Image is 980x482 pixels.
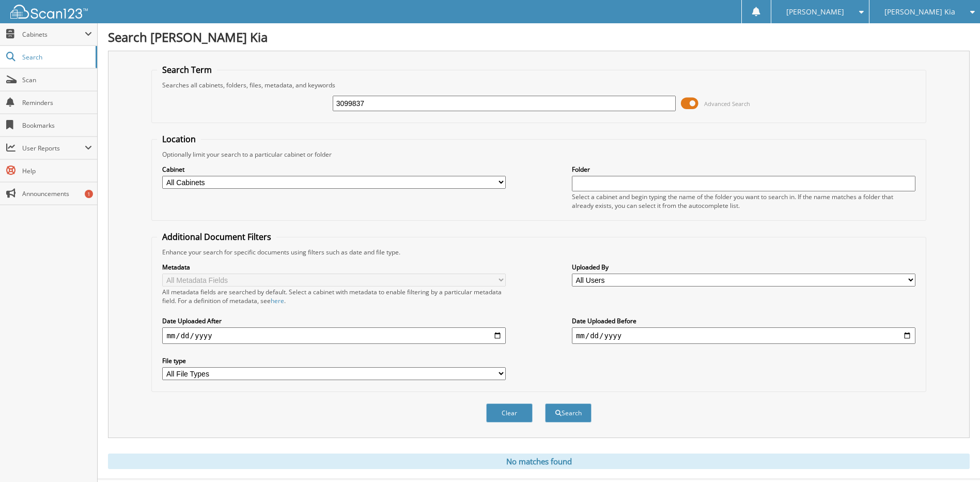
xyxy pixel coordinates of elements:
[157,248,920,257] div: Enhance your search for specific documents using filters such as date and file type.
[22,167,92,175] span: Help
[22,53,90,62] span: Search
[22,98,92,107] span: Reminders
[162,263,506,272] label: Metadata
[22,144,85,153] span: User Reports
[271,296,284,305] a: here
[162,327,506,344] input: start
[108,454,970,469] div: No matches found
[22,30,85,39] span: Cabinets
[162,356,506,365] label: File type
[10,5,88,19] img: scan123-logo-white.svg
[704,100,750,108] span: Advanced Search
[22,76,92,84] span: Scan
[22,121,92,130] span: Bookmarks
[572,165,915,174] label: Folder
[545,403,592,423] button: Search
[157,81,920,89] div: Searches all cabinets, folders, files, metadata, and keywords
[572,327,915,344] input: end
[486,403,533,423] button: Clear
[85,190,93,198] div: 1
[786,9,844,15] span: [PERSON_NAME]
[572,317,915,325] label: Date Uploaded Before
[162,165,506,174] label: Cabinet
[157,231,276,243] legend: Additional Document Filters
[884,9,955,15] span: [PERSON_NAME] Kia
[157,150,920,159] div: Optionally limit your search to a particular cabinet or folder
[572,263,915,272] label: Uploaded By
[22,189,92,198] span: Announcements
[162,288,506,305] div: All metadata fields are searched by default. Select a cabinet with metadata to enable filtering b...
[162,317,506,325] label: Date Uploaded After
[157,133,201,145] legend: Location
[572,192,915,210] div: Select a cabinet and begin typing the name of the folder you want to search in. If the name match...
[108,28,970,46] h1: Search [PERSON_NAME] Kia
[157,64,217,76] legend: Search Term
